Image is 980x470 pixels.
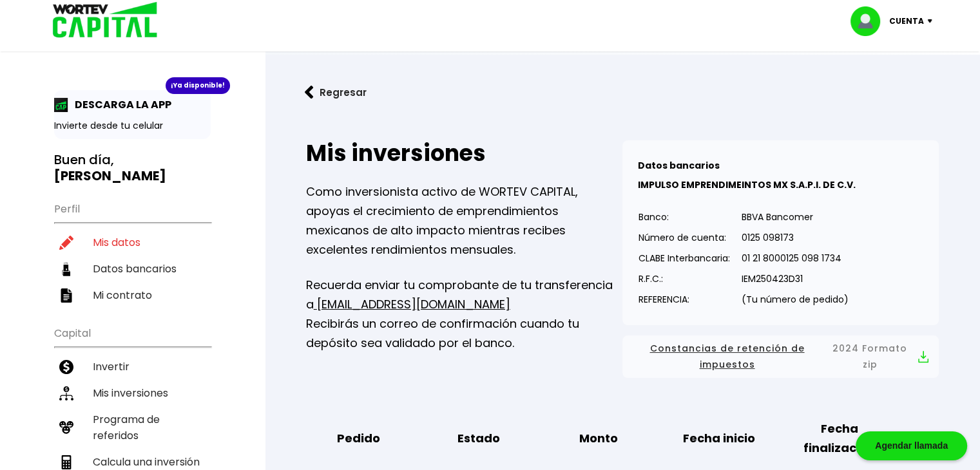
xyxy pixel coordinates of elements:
button: Regresar [285,75,386,109]
b: Datos bancarios [638,159,720,172]
b: Monto [579,429,618,448]
img: contrato-icon.f2db500c.svg [59,288,73,303]
p: DESCARGA LA APP [68,97,171,113]
a: Programa de referidos [54,406,211,449]
p: Como inversionista activo de WORTEV CAPITAL, apoyas el crecimiento de emprendimientos mexicanos d... [306,182,622,259]
p: IEM250423D31 [742,269,849,288]
h2: Mis inversiones [306,140,622,166]
p: Cuenta [889,12,924,31]
p: 01 21 8000125 098 1734 [742,249,849,268]
a: Datos bancarios [54,256,211,282]
b: Fecha finalización [789,419,890,458]
div: ¡Ya disponible! [166,77,230,94]
p: Invierte desde tu celular [54,119,211,133]
p: Número de cuenta: [639,228,730,247]
img: calculadora-icon.17d418c4.svg [59,455,73,469]
a: Mi contrato [54,282,211,308]
b: [PERSON_NAME] [54,167,166,185]
img: profile-image [850,6,889,36]
ul: Perfil [54,194,211,308]
div: Agendar llamada [856,431,967,460]
b: Estado [457,429,500,448]
p: CLABE Interbancaria: [639,249,730,268]
a: Mis datos [54,229,211,256]
p: REFERENCIA: [639,290,730,309]
p: Recuerda enviar tu comprobante de tu transferencia a Recibirás un correo de confirmación cuando t... [306,276,622,353]
p: Banco: [639,207,730,227]
b: Fecha inicio [683,429,755,448]
p: BBVA Bancomer [742,207,849,227]
img: app-icon [54,98,68,112]
img: invertir-icon.b3b967d7.svg [59,360,73,374]
a: [EMAIL_ADDRESS][DOMAIN_NAME] [314,296,510,312]
img: icon-down [924,19,941,23]
b: Pedido [336,429,380,448]
button: Constancias de retención de impuestos2024 Formato zip [633,341,928,373]
img: recomiendanos-icon.9b8e9327.svg [59,420,73,435]
img: flecha izquierda [305,86,314,99]
img: inversiones-icon.6695dc30.svg [59,386,73,400]
p: 0125 098173 [742,228,849,247]
a: flecha izquierdaRegresar [285,75,959,109]
a: Mis inversiones [54,380,211,406]
p: R.F.C.: [639,269,730,288]
p: (Tu número de pedido) [742,290,849,309]
h3: Buen día, [54,152,211,184]
a: Invertir [54,353,211,380]
img: datos-icon.10cf9172.svg [59,262,73,276]
span: Constancias de retención de impuestos [633,341,821,373]
b: IMPULSO EMPRENDIMEINTOS MX S.A.P.I. DE C.V. [638,178,856,191]
img: editar-icon.952d3147.svg [59,236,73,250]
